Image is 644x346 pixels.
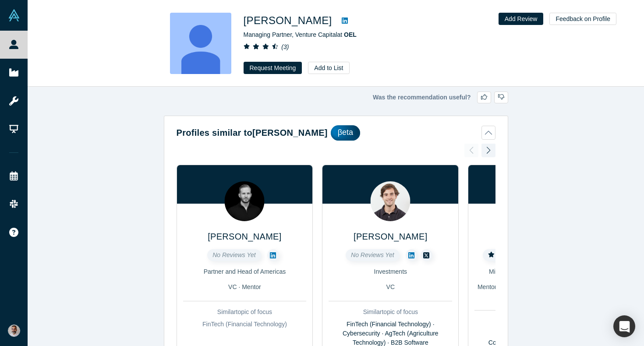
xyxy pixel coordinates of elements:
[244,13,332,28] h1: [PERSON_NAME]
[225,181,265,221] img: Julian Roeoes's Profile Image
[474,282,598,301] div: Mentor · Angel · Service Provider · Channel Partner · VC
[244,31,357,38] span: Managing Partner, Venture Capital at
[281,43,289,50] i: ( 3 )
[8,9,20,21] img: Alchemist Vault Logo
[329,282,452,292] div: VC
[474,317,598,326] div: Similar topic of focus
[331,125,360,141] div: βeta
[374,268,407,275] span: Investments
[329,307,452,317] div: Similar topic of focus
[170,13,231,74] img: Will Oberndorf's Profile Image
[371,181,410,221] img: Pedro Mesquita's Profile Image
[244,62,302,74] button: Request Meeting
[177,125,495,141] button: Profiles similar to[PERSON_NAME]βeta
[8,325,20,337] img: Gotam Bhardwaj's Account
[177,126,328,139] h2: Profiles similar to [PERSON_NAME]
[202,321,287,328] span: FinTech (Financial Technology)
[204,268,286,275] span: Partner and Head of Americas
[499,13,544,25] button: Add Review
[183,282,307,292] div: VC · Mentor
[344,31,357,38] a: OEL
[183,307,307,317] div: Similar topic of focus
[164,92,508,103] div: Was the recommendation useful?
[549,13,616,25] button: Feedback on Profile
[308,62,349,74] button: Add to List
[354,232,427,241] a: [PERSON_NAME]
[212,251,256,258] span: No Reviews Yet
[208,232,281,241] a: [PERSON_NAME]
[351,251,394,258] span: No Reviews Yet
[489,268,584,275] span: Mission Peak Ventures / instantsys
